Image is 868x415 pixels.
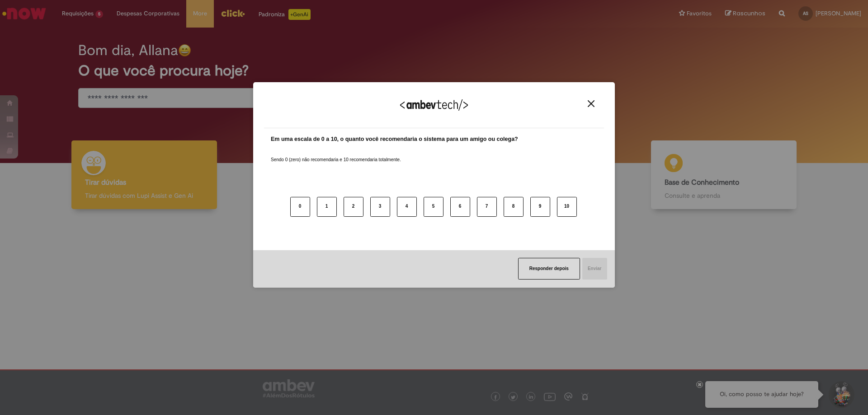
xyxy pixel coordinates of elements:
[530,197,550,217] button: 9
[504,197,524,217] button: 8
[271,135,518,144] label: Em uma escala de 0 a 10, o quanto você recomendaria o sistema para um amigo ou colega?
[344,197,363,217] button: 2
[317,197,337,217] button: 1
[557,197,577,217] button: 10
[370,197,390,217] button: 3
[585,100,597,107] button: Close
[400,99,468,111] img: Logo Ambevtech
[290,197,310,217] button: 0
[271,146,401,163] label: Sendo 0 (zero) não recomendaria e 10 recomendaria totalmente.
[518,258,580,280] button: Responder depois
[397,197,417,217] button: 4
[450,197,470,217] button: 6
[477,197,497,217] button: 7
[588,100,594,107] img: Close
[424,197,443,217] button: 5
